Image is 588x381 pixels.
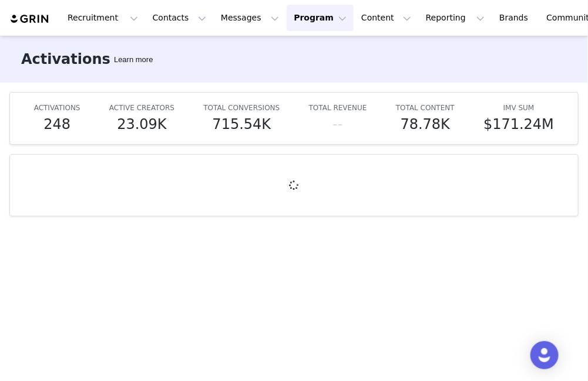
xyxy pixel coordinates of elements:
[492,5,539,31] a: Brands
[354,5,418,31] button: Content
[21,49,110,70] h3: Activations
[287,5,354,31] button: Program
[396,104,455,112] span: TOTAL CONTENT
[401,114,450,135] h5: 78.78K
[146,5,213,31] button: Contacts
[43,114,70,135] h5: 248
[483,114,554,135] h5: $171.24M
[109,104,174,112] span: ACTIVE CREATORS
[530,341,559,369] div: Open Intercom Messenger
[333,114,343,135] h5: --
[61,5,145,31] button: Recruitment
[309,104,367,112] span: TOTAL REVENUE
[9,13,51,25] img: grin logo
[203,104,280,112] span: TOTAL CONVERSIONS
[112,54,155,66] div: Tooltip anchor
[117,114,166,135] h5: 23.09K
[214,5,286,31] button: Messages
[419,5,492,31] button: Reporting
[34,104,80,112] span: ACTIVATIONS
[213,114,271,135] h5: 715.54K
[503,104,535,112] span: IMV SUM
